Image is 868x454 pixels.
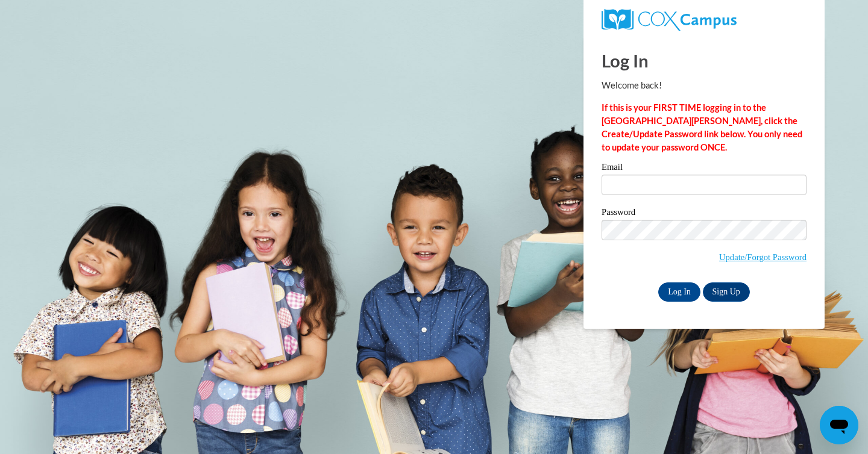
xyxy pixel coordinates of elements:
[602,208,807,220] label: Password
[602,102,802,152] strong: If this is your FIRST TIME logging in to the [GEOGRAPHIC_DATA][PERSON_NAME], click the Create/Upd...
[703,282,750,302] a: Sign Up
[602,48,807,73] h1: Log In
[602,79,807,92] p: Welcome back!
[602,9,737,31] img: COX Campus
[602,9,807,31] a: COX Campus
[658,282,700,302] input: Log In
[719,252,807,262] a: Update/Forgot Password
[602,163,807,175] label: Email
[820,406,858,444] iframe: Button to launch messaging window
